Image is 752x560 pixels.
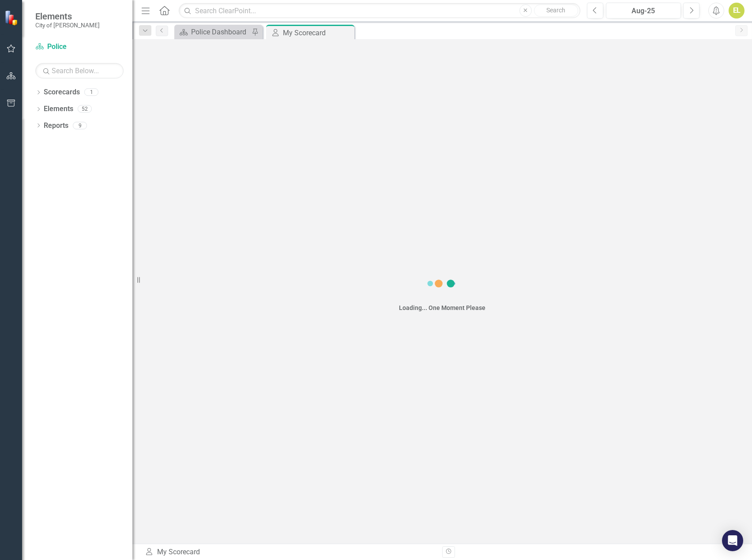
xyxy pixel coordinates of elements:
a: Scorecards [44,87,80,97]
a: Police [35,42,124,52]
div: Police Dashboard [191,26,249,37]
div: 52 [78,105,92,113]
div: Open Intercom Messenger [722,530,743,551]
a: Reports [44,121,68,131]
input: Search Below... [35,63,124,78]
div: 9 [73,122,87,129]
span: Elements [35,11,100,22]
div: Aug-25 [609,6,678,16]
div: 1 [84,89,98,96]
a: Elements [44,104,73,114]
div: Loading... One Moment Please [399,303,485,312]
button: Aug-25 [606,3,681,19]
div: My Scorecard [145,547,436,557]
button: EL [729,3,744,19]
button: Search [534,4,578,17]
div: My Scorecard [283,27,352,38]
span: Search [546,7,565,14]
small: City of [PERSON_NAME] [35,22,100,29]
img: ClearPoint Strategy [4,10,20,26]
a: Police Dashboard [177,26,249,37]
input: Search ClearPoint... [179,3,580,19]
